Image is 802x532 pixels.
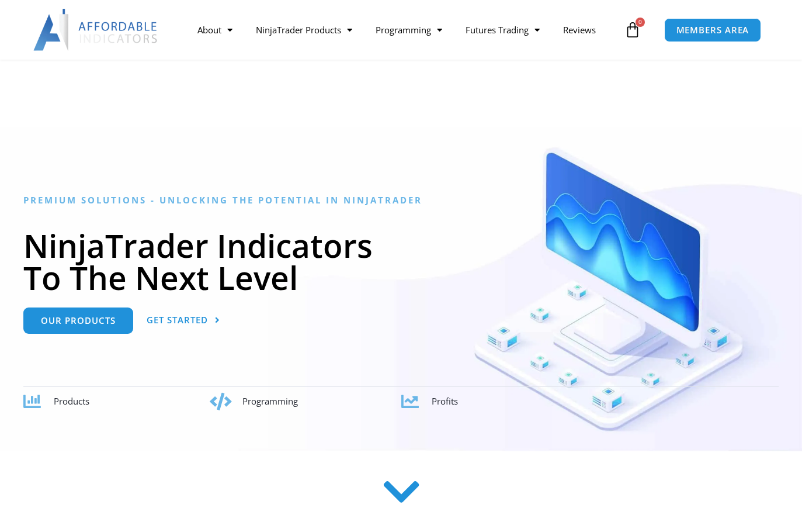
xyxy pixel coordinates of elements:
span: Our Products [41,316,116,325]
span: MEMBERS AREA [676,26,749,34]
h1: NinjaTrader Indicators To The Next Level [23,229,779,293]
nav: Menu [186,16,622,43]
span: Profits [432,395,458,407]
a: MEMBERS AREA [664,18,762,42]
span: 0 [636,18,645,27]
a: About [186,16,244,43]
span: Get Started [147,316,208,324]
a: 0 [607,13,658,47]
a: Futures Trading [454,16,551,43]
span: Products [54,395,89,407]
a: Programming [364,16,454,43]
span: Programming [242,395,298,407]
img: LogoAI | Affordable Indicators – NinjaTrader [33,9,159,51]
a: Reviews [551,16,607,43]
a: Get Started [147,308,220,334]
a: Our Products [23,308,133,334]
a: NinjaTrader Products [244,16,364,43]
h6: Premium Solutions - Unlocking the Potential in NinjaTrader [23,195,779,206]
